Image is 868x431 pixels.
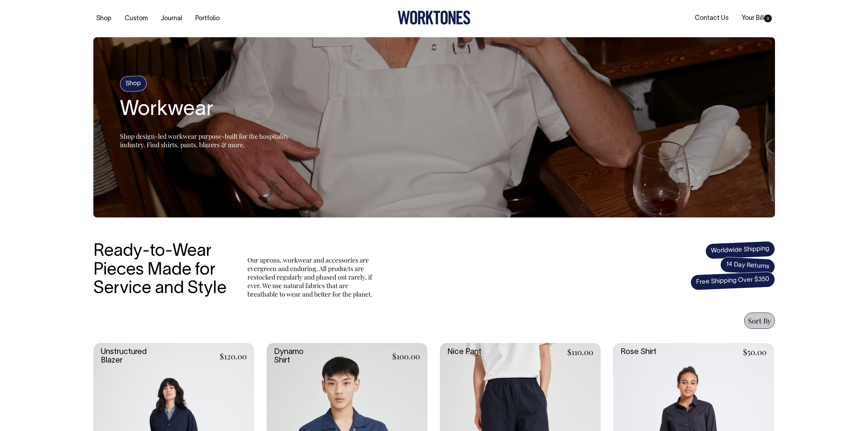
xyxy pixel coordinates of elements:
h4: Shop [120,75,147,92]
a: Your Bill0 [739,12,775,24]
p: Our aprons, workwear and accessories are evergreen and enduring. All products are restocked regul... [247,256,375,298]
span: 14 Day Returns [720,256,775,275]
span: Worldwide Shipping [705,241,775,259]
a: Journal [158,13,185,24]
h2: Workwear [120,99,297,121]
span: 0 [764,15,772,22]
h3: Ready-to-Wear Pieces Made for Service and Style [93,242,232,298]
span: Sort By [748,316,771,325]
span: Free Shipping Over $350 [690,271,775,291]
a: Custom [122,13,151,24]
a: Shop [93,13,114,24]
span: Shop design-led workwear purpose-built for the hospitality industry. Find shirts, pants, blazers ... [120,132,289,149]
a: Contact Us [692,12,731,24]
a: Portfolio [192,13,223,24]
